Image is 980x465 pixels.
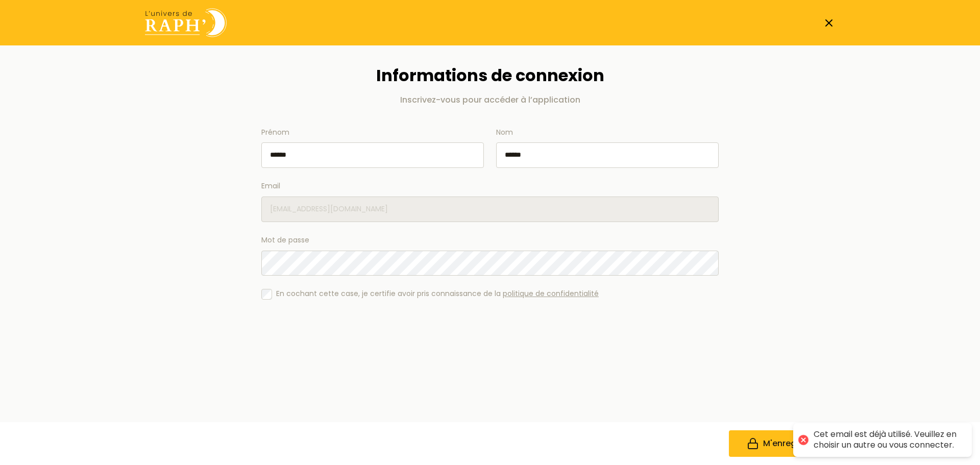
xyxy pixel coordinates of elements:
label: Email [261,180,719,222]
label: Prénom [261,127,484,168]
label: Nom [496,127,719,168]
input: Email [261,197,719,222]
p: Inscrivez-vous pour accéder à l’application [261,94,719,106]
span: En cochant cette case, je certifie avoir pris connaissance de la [276,288,599,300]
label: Mot de passe [261,234,719,276]
div: Cet email est déjà utilisé. Veuillez en choisir un autre ou vous connecter. [814,429,962,451]
button: M'enregistrer [729,430,835,457]
a: Fermer la page [823,17,835,29]
span: M'enregistrer [763,437,818,450]
input: Mot de passe [261,251,719,276]
h1: Informations de connexion [261,66,719,85]
input: En cochant cette case, je certifie avoir pris connaissance de la politique de confidentialité [261,289,272,300]
a: politique de confidentialité [503,288,599,299]
input: Prénom [261,142,484,168]
img: Univers de Raph logo [145,8,227,37]
input: Nom [496,142,719,168]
